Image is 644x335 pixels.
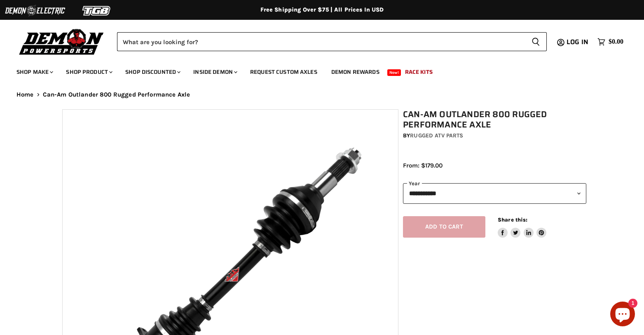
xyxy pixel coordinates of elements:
[403,183,586,203] select: year
[609,38,623,46] span: $0.00
[60,64,117,80] a: Shop Product
[403,131,586,140] div: by
[43,91,190,98] span: Can-Am Outlander 800 Rugged Performance Axle
[399,64,439,80] a: Race Kits
[593,36,628,48] a: $0.00
[608,302,637,328] inbox-online-store-chat: Shopify online store chat
[117,32,547,51] form: Product
[410,132,463,139] a: Rugged ATV Parts
[403,109,586,130] h1: Can-Am Outlander 800 Rugged Performance Axle
[563,38,593,46] a: Log in
[525,32,547,51] button: Search
[387,69,401,76] span: New!
[244,64,323,80] a: Request Custom Axles
[187,64,242,80] a: Inside Demon
[117,32,525,51] input: Search
[10,64,58,80] a: Shop Make
[66,3,128,19] img: TGB Logo 2
[10,60,621,80] ul: Main menu
[4,3,66,19] img: Demon Electric Logo 2
[325,64,386,80] a: Demon Rewards
[403,162,443,169] span: From: $179.00
[16,27,107,56] img: Demon Powersports
[119,64,185,80] a: Shop Discounted
[498,217,527,223] span: Share this:
[16,91,34,98] a: Home
[567,37,588,47] span: Log in
[498,216,547,238] aside: Share this:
